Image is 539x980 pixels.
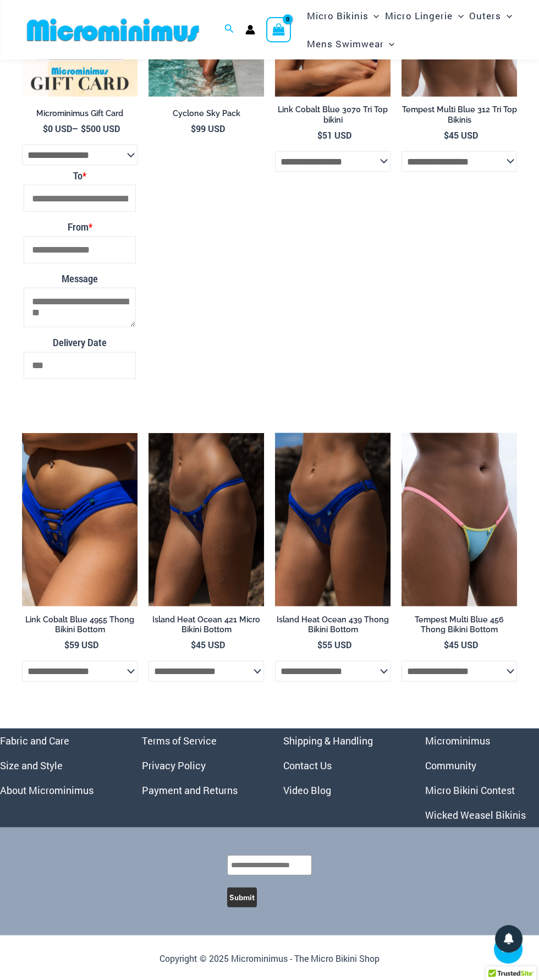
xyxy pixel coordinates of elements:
span: $ [191,123,196,134]
h2: Island Heat Ocean 439 Thong Bikini Bottom [275,615,391,635]
a: Mens SwimwearMenu ToggleMenu Toggle [304,30,397,58]
label: Delivery Date [24,334,136,352]
a: Microminimus Gift Card [22,108,137,123]
a: Link Cobalt Blue 3070 Tri Top bikini [275,105,391,129]
a: OutersMenu ToggleMenu Toggle [466,2,515,30]
span: Mens Swimwear [306,30,383,58]
h2: Island Heat Ocean 421 Micro Bikini Bottom [148,615,264,635]
bdi: 55 USD [317,639,351,650]
aside: Footer Widget 2 [142,729,256,803]
span: – [22,123,137,135]
a: Account icon link [245,25,255,35]
a: Micro Bikini Contest [425,784,515,797]
img: Link Cobalt Blue 4955 Bottom 02 [22,433,137,606]
a: Privacy Policy [142,759,206,772]
h2: Cyclone Sky Pack [148,108,264,119]
span: Menu Toggle [453,2,464,30]
bdi: 99 USD [191,123,225,134]
a: Search icon link [224,23,234,37]
a: Link Cobalt Blue 4955 Thong Bikini Bottom [22,615,137,639]
a: Island Heat Ocean 421 Bottom 01Island Heat Ocean 421 Bottom 02Island Heat Ocean 421 Bottom 02 [148,433,264,606]
bdi: 45 USD [191,639,225,650]
span: Menu Toggle [501,2,512,30]
span: $ [317,639,322,650]
bdi: 59 USD [64,639,98,650]
h2: Link Cobalt Blue 4955 Thong Bikini Bottom [22,615,137,635]
a: Link Cobalt Blue 4955 Bottom 02Link Cobalt Blue 4955 Bottom 03Link Cobalt Blue 4955 Bottom 03 [22,433,137,606]
span: Menu Toggle [368,2,379,30]
img: Island Heat Ocean 439 Bottom 01 [275,433,391,606]
abbr: Required field [89,221,92,233]
a: Island Heat Ocean 421 Micro Bikini Bottom [148,615,264,639]
a: Micro LingerieMenu ToggleMenu Toggle [382,2,466,30]
span: Micro Lingerie [385,2,453,30]
span: $ [81,123,86,134]
span: Micro Bikinis [306,2,368,30]
span: $ [317,129,322,141]
aside: Footer Widget 3 [283,729,398,803]
label: To [24,167,136,185]
bdi: 45 USD [444,639,478,650]
button: Submit [227,888,257,907]
a: Wicked Weasel Bikinis [425,808,526,822]
bdi: 500 USD [81,123,120,134]
img: Tempest Multi Blue 456 Bottom 01 [402,433,517,606]
a: Cyclone Sky Pack [148,108,264,123]
a: Payment and Returns [142,784,238,797]
nav: Menu [142,729,256,803]
a: Tempest Multi Blue 312 Tri Top Bikinis [402,105,517,129]
a: Terms of Service [142,734,217,747]
span: $ [444,129,449,141]
span: Menu Toggle [383,30,394,58]
a: Video Blog [283,784,331,797]
bdi: 45 USD [444,129,478,141]
nav: Menu [283,729,398,803]
a: Contact Us [283,759,332,772]
label: Message [24,270,136,288]
span: $ [191,639,196,650]
abbr: Required field [82,170,86,182]
a: Tempest Multi Blue 456 Bottom 01Tempest Multi Blue 312 Top 456 Bottom 07Tempest Multi Blue 312 To... [402,433,517,606]
h2: Tempest Multi Blue 456 Thong Bikini Bottom [402,615,517,635]
a: Microminimus Community [425,734,490,772]
a: Island Heat Ocean 439 Bottom 01Island Heat Ocean 439 Bottom 02Island Heat Ocean 439 Bottom 02 [275,433,391,606]
h2: Link Cobalt Blue 3070 Tri Top bikini [275,105,391,125]
a: View Shopping Cart, empty [266,17,291,42]
a: Shipping & Handling [283,734,373,747]
label: From [24,218,136,236]
bdi: 0 USD [43,123,72,134]
a: Micro BikinisMenu ToggleMenu Toggle [304,2,382,30]
h2: Tempest Multi Blue 312 Tri Top Bikinis [402,105,517,125]
span: $ [444,639,449,650]
img: Island Heat Ocean 421 Bottom 01 [148,433,264,606]
a: Tempest Multi Blue 456 Thong Bikini Bottom [402,615,517,639]
h2: Microminimus Gift Card [22,108,137,119]
span: Outers [469,2,501,30]
bdi: 51 USD [317,129,351,141]
span: $ [64,639,69,650]
a: Island Heat Ocean 439 Thong Bikini Bottom [275,615,391,639]
img: MM SHOP LOGO FLAT [23,18,204,42]
span: $ [43,123,48,134]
